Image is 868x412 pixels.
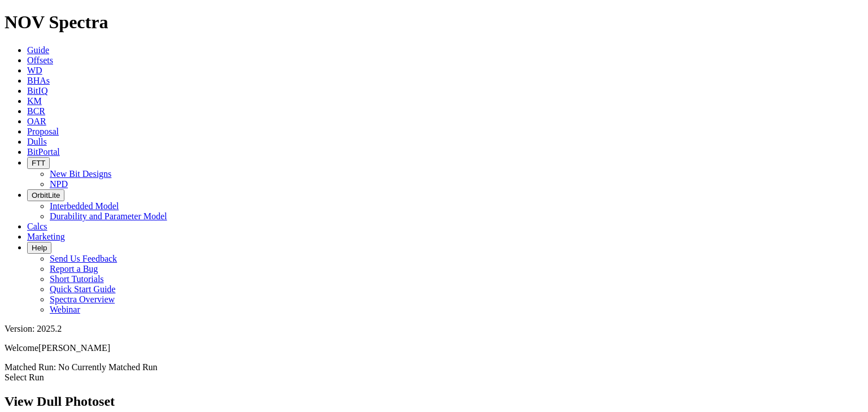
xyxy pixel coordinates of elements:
[5,394,863,409] h2: View Dull Photoset
[58,362,158,372] span: No Currently Matched Run
[50,211,167,221] a: Durability and Parameter Model
[50,264,98,274] a: Report a Bug
[50,254,117,263] a: Send Us Feedback
[50,284,115,294] a: Quick Start Guide
[27,127,59,136] a: Proposal
[50,305,80,314] a: Webinar
[27,242,51,254] button: Help
[27,137,47,146] a: Dulls
[27,66,42,75] a: WD
[5,372,44,382] a: Select Run
[27,222,47,231] a: Calcs
[38,343,110,353] span: [PERSON_NAME]
[5,362,56,372] span: Matched Run:
[27,45,49,55] a: Guide
[27,157,50,169] button: FTT
[32,244,47,252] span: Help
[27,189,64,201] button: OrbitLite
[27,106,45,116] a: BCR
[27,232,65,241] a: Marketing
[27,96,42,106] a: KM
[5,12,863,33] h1: NOV Spectra
[27,55,53,65] a: Offsets
[5,324,863,334] div: Version: 2025.2
[27,116,46,126] a: OAR
[27,86,47,96] a: BitIQ
[50,179,68,189] a: NPD
[27,147,60,157] a: BitPortal
[50,274,104,284] a: Short Tutorials
[50,294,115,304] a: Spectra Overview
[50,169,111,179] a: New Bit Designs
[27,76,50,85] a: BHAs
[50,201,119,211] a: Interbedded Model
[32,191,60,200] span: OrbitLite
[5,343,863,353] p: Welcome
[32,159,45,167] span: FTT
